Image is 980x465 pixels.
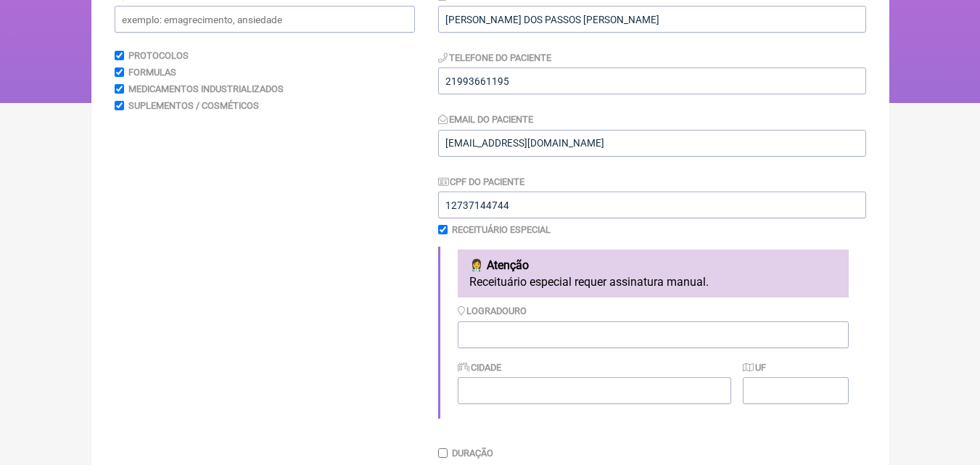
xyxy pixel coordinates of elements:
[458,362,502,373] label: Cidade
[128,100,259,111] label: Suplementos / Cosméticos
[438,52,552,63] label: Telefone do Paciente
[128,67,176,78] label: Formulas
[115,6,415,33] input: exemplo: emagrecimento, ansiedade
[438,176,525,187] label: CPF do Paciente
[469,258,837,272] h4: 👩‍⚕️ Atenção
[458,305,527,316] label: Logradouro
[438,114,534,125] label: Email do Paciente
[452,448,493,458] label: Duração
[743,362,766,373] label: UF
[469,275,837,289] p: Receituário especial requer assinatura manual.
[452,224,551,235] label: Receituário Especial
[128,83,284,94] label: Medicamentos Industrializados
[128,50,189,61] label: Protocolos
